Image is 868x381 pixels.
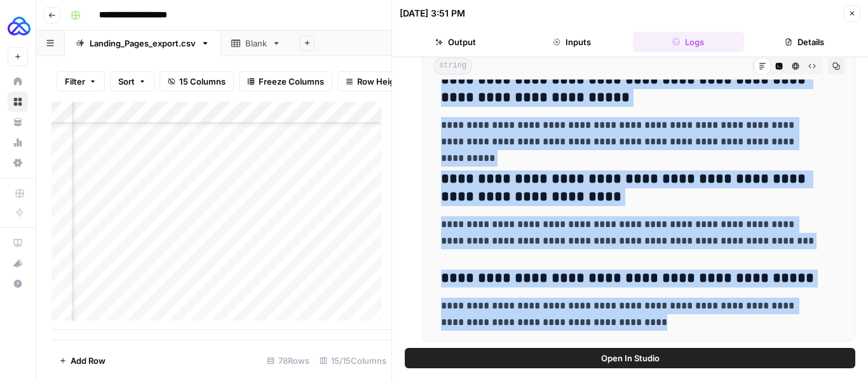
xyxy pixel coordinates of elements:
[8,274,28,294] button: Help + Support
[357,75,403,88] span: Row Height
[51,350,113,371] button: Add Row
[405,348,855,368] button: Open In Studio
[259,75,324,88] span: Freeze Columns
[245,37,267,50] div: Blank
[400,32,511,52] button: Output
[8,253,28,274] button: What's new?
[433,58,472,74] span: string
[159,71,234,92] button: 15 Columns
[749,32,860,52] button: Details
[220,31,292,56] a: Blank
[239,71,332,92] button: Freeze Columns
[315,350,391,371] div: 15/15 Columns
[337,71,411,92] button: Row Height
[8,153,28,173] a: Settings
[8,10,28,42] button: Workspace: AUQ
[57,71,105,92] button: Filter
[423,23,855,341] div: 4 ms
[90,37,196,50] div: Landing_Pages_export.csv
[8,112,28,132] a: Your Data
[118,75,135,88] span: Sort
[516,32,627,52] button: Inputs
[601,352,660,364] span: Open In Studio
[8,92,28,112] a: Browse
[8,233,28,253] a: AirOps Academy
[8,71,28,92] a: Home
[65,75,85,88] span: Filter
[65,31,220,56] a: Landing_Pages_export.csv
[633,32,744,52] button: Logs
[262,350,315,371] div: 78 Rows
[8,132,28,153] a: Usage
[179,75,226,88] span: 15 Columns
[71,354,105,367] span: Add Row
[110,71,154,92] button: Sort
[400,7,465,20] div: [DATE] 3:51 PM
[8,15,31,38] img: AUQ Logo
[8,254,27,273] div: What's new?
